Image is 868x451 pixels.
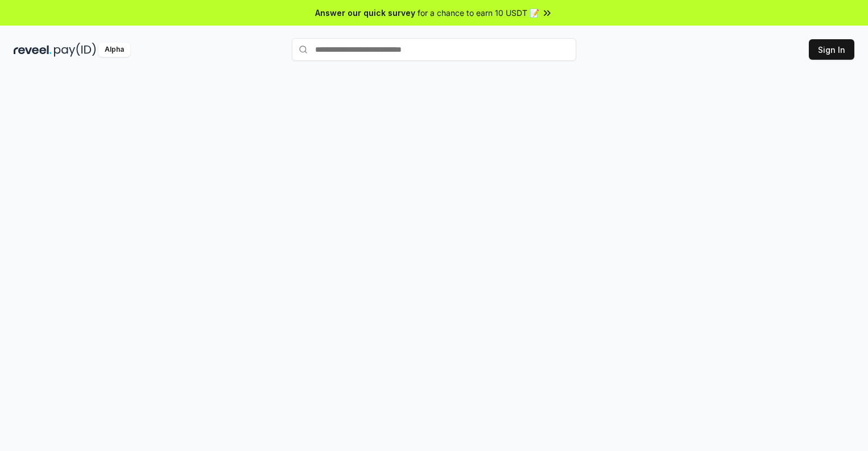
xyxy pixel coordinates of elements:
[809,39,854,60] button: Sign In
[418,7,539,19] span: for a chance to earn 10 USDT 📝
[14,43,52,57] img: reveel_dark
[98,43,130,57] div: Alpha
[315,7,415,19] span: Answer our quick survey
[54,43,96,57] img: pay_id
